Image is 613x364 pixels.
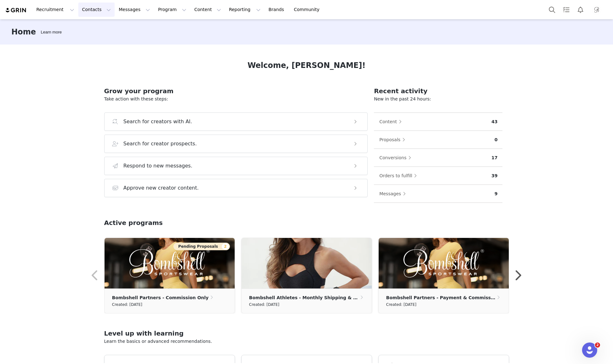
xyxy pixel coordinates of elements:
[104,338,509,345] p: Learn the basics or advanced recommendations.
[249,301,279,308] small: Created: [DATE]
[495,191,498,197] p: 9
[592,5,602,15] img: ed430834-0afb-4835-9c8f-03c24c0091c7.jpg
[582,343,597,358] iframe: Intercom live chat
[379,189,409,199] button: Messages
[559,3,573,17] a: Tasks
[123,162,193,170] h3: Respond to new messages.
[379,117,405,127] button: Content
[78,3,115,17] button: Contacts
[104,329,509,338] h2: Level up with learning
[588,5,608,15] button: Profile
[39,29,63,35] div: Tooltip anchor
[5,7,27,13] img: grin logo
[379,238,509,288] img: 9a43b8df-a047-49bd-9c05-f823d012f300.jpg
[33,3,78,17] button: Recruitment
[491,118,497,125] p: 43
[491,155,497,161] p: 17
[112,301,142,308] small: Created: [DATE]
[104,179,368,197] button: Approve new creator content.
[574,3,587,17] button: Notifications
[115,3,154,17] button: Messages
[104,86,368,96] h2: Grow your program
[386,301,417,308] small: Created: [DATE]
[112,294,209,301] p: Bombshell Partners - Commission Only
[104,157,368,175] button: Respond to new messages.
[173,243,230,250] button: Pending Proposals2
[248,60,366,71] h1: Welcome, [PERSON_NAME]!
[374,96,502,102] p: New in the past 24 hours:
[123,184,199,192] h3: Approve new creator content.
[265,3,290,17] a: Brands
[11,26,36,38] h3: Home
[104,112,368,131] button: Search for creators with AI.
[495,136,498,143] p: 0
[386,294,496,301] p: Bombshell Partners - Payment & Commission (NEW)
[154,3,190,17] button: Program
[242,238,372,288] img: 56ce8e26-813f-4aa7-9729-399ffd0ee6e6.png
[374,86,502,96] h2: Recent activity
[190,3,225,17] button: Content
[104,96,368,102] p: Take action with these steps:
[104,218,163,227] h2: Active programs
[249,294,359,301] p: Bombshell Athletes - Monthly Shipping & Code Tracking
[379,171,420,181] button: Orders to fulfill
[225,3,264,17] button: Reporting
[123,118,192,125] h3: Search for creators with AI.
[379,135,408,145] button: Proposals
[104,135,368,153] button: Search for creator prospects.
[491,173,497,179] p: 39
[379,153,414,163] button: Conversions
[595,343,600,348] span: 2
[545,3,559,17] button: Search
[105,238,235,288] img: 9a43b8df-a047-49bd-9c05-f823d012f300.jpg
[290,3,326,17] a: Community
[123,140,197,148] h3: Search for creator prospects.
